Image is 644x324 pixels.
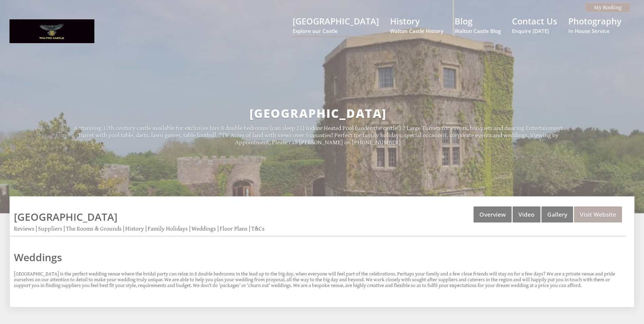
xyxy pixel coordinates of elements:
[293,15,379,34] a: [GEOGRAPHIC_DATA]Explore our Castle
[220,225,247,232] a: Floor Plans
[14,250,622,264] a: Weddings
[191,225,216,232] a: Weddings
[14,271,622,288] p: [GEOGRAPHIC_DATA] is the perfect wedding venue where the bridal party can relax in 8 double bedro...
[14,210,117,224] a: [GEOGRAPHIC_DATA]
[38,225,62,232] a: Suppliers
[574,206,622,222] a: Visit Website
[66,225,122,232] a: The Rooms & Grounds
[390,15,443,34] a: HistoryWalton Castle History
[585,3,630,12] a: My Booking
[541,206,573,222] a: Gallery
[455,15,501,34] a: BlogWalton Castle Blog
[513,206,540,222] a: Video
[293,28,379,34] small: Explore our Castle
[10,19,94,43] img: Walton Castle
[455,28,501,34] small: Walton Castle Blog
[568,28,621,34] small: In House Service
[512,15,557,34] a: Contact UsEnquire [DATE]
[390,28,443,34] small: Walton Castle History
[125,225,144,232] a: History
[474,206,512,222] a: Overview
[148,225,188,232] a: Family Holidays
[71,125,565,146] p: A stunning 17th century castle available for exclusive hire 8 double bedrooms (can sleep 21) Indo...
[568,15,621,34] a: PhotographyIn House Service
[251,225,264,232] a: T&Cs
[512,28,557,34] small: Enquire [DATE]
[14,225,34,232] a: Reviews
[71,105,565,121] h2: [GEOGRAPHIC_DATA]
